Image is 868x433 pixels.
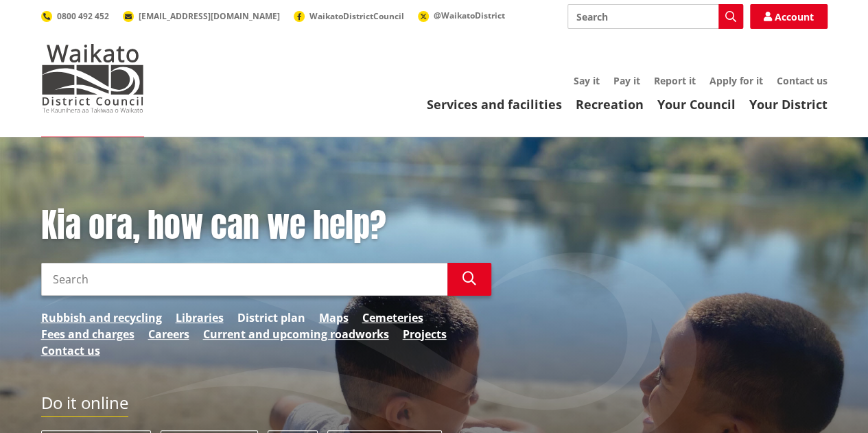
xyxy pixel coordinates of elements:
[434,10,505,21] span: @WaikatoDistrict
[237,309,305,326] a: District plan
[403,326,447,342] a: Projects
[41,206,491,246] h1: Kia ora, how can we help?
[362,309,423,326] a: Cemeteries
[613,74,640,87] a: Pay it
[176,309,224,326] a: Libraries
[709,74,763,87] a: Apply for it
[567,4,743,29] input: Search input
[41,309,162,326] a: Rubbish and recycling
[41,342,100,359] a: Contact us
[418,10,505,21] a: @WaikatoDistrict
[148,326,189,342] a: Careers
[576,96,644,113] a: Recreation
[41,263,447,296] input: Search input
[319,309,349,326] a: Maps
[309,10,404,22] span: WaikatoDistrictCouncil
[749,96,828,113] a: Your District
[427,96,562,113] a: Services and facilities
[41,44,144,113] img: Waikato District Council - Te Kaunihera aa Takiwaa o Waikato
[57,10,109,22] span: 0800 492 452
[123,10,280,22] a: [EMAIL_ADDRESS][DOMAIN_NAME]
[574,74,600,87] a: Say it
[41,326,134,342] a: Fees and charges
[777,74,828,87] a: Contact us
[654,74,696,87] a: Report it
[657,96,736,113] a: Your Council
[41,10,109,22] a: 0800 492 452
[41,393,128,417] h2: Do it online
[203,326,389,342] a: Current and upcoming roadworks
[294,10,404,22] a: WaikatoDistrictCouncil
[750,4,828,29] a: Account
[139,10,280,22] span: [EMAIL_ADDRESS][DOMAIN_NAME]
